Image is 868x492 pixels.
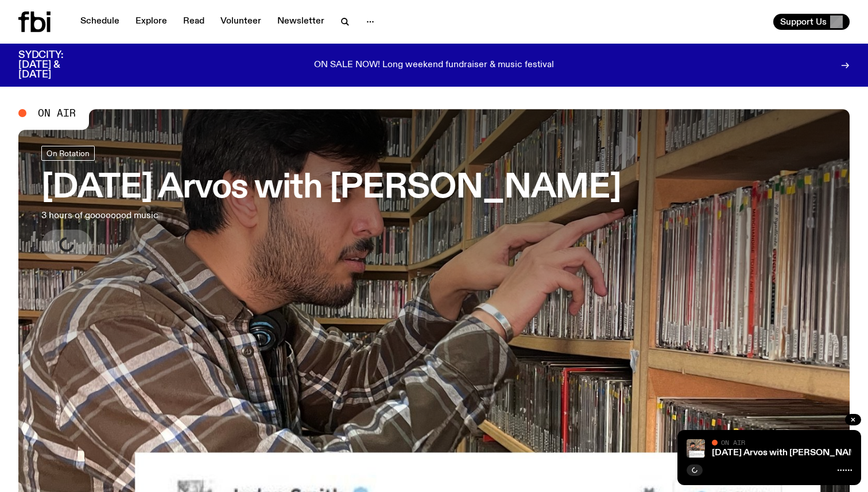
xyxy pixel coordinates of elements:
span: Support Us [780,17,827,27]
span: On Rotation [46,149,90,157]
span: On Air [38,108,76,118]
p: ON SALE NOW! Long weekend fundraiser & music festival [314,60,554,71]
span: On Air [721,439,745,446]
a: Explore [129,14,174,30]
a: Newsletter [270,14,331,30]
a: Volunteer [214,14,268,30]
a: [DATE] Arvos with [PERSON_NAME] [712,448,866,458]
p: 3 hours of goooooood music [41,209,335,223]
a: Read [176,14,211,30]
a: Schedule [73,14,126,30]
button: Support Us [773,14,850,30]
h3: [DATE] Arvos with [PERSON_NAME] [41,172,621,204]
a: [DATE] Arvos with [PERSON_NAME]3 hours of goooooood music [41,146,621,259]
a: On Rotation [41,146,95,161]
h3: SYDCITY: [DATE] & [DATE] [18,51,92,80]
